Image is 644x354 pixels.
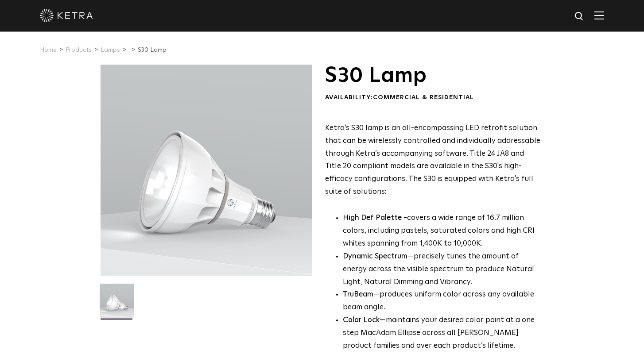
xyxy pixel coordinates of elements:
[343,250,541,289] li: —precisely tunes the amount of energy across the visible spectrum to produce Natural Light, Natur...
[343,314,541,353] li: —maintains your desired color point at a one step MacAdam Ellipse across all [PERSON_NAME] produc...
[594,11,604,19] img: Hamburger%20Nav.svg
[574,11,585,22] img: search icon
[373,94,474,100] span: Commercial & Residential
[40,9,93,22] img: ketra-logo-2019-white
[343,316,380,324] strong: Color Lock
[343,212,541,250] p: covers a wide range of 16.7 million colors, including pastels, saturated colors and high CRI whit...
[325,65,541,87] h1: S30 Lamp
[66,47,92,53] a: Products
[343,253,407,260] strong: Dynamic Spectrum
[138,47,167,53] a: S30 Lamp
[343,291,373,298] strong: TruBeam
[101,47,120,53] a: Lamps
[343,289,541,314] li: —produces uniform color across any available beam angle.
[40,47,57,53] a: Home
[325,93,541,102] div: Availability:
[343,214,407,222] strong: High Def Palette -
[100,284,134,324] img: S30-Lamp-Edison-2021-Web-Square
[325,124,540,196] span: Ketra’s S30 lamp is an all-encompassing LED retrofit solution that can be wirelessly controlled a...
